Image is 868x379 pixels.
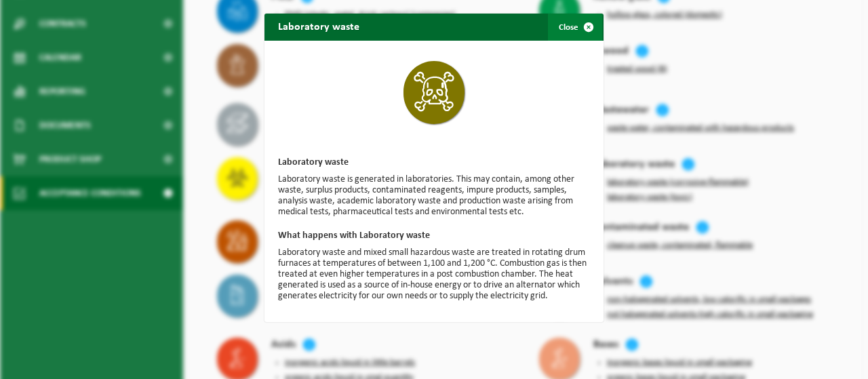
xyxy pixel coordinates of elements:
button: Close [548,14,602,41]
p: Laboratory waste is generated in laboratories. This may contain, among other waste, surplus produ... [278,174,590,218]
h2: Laboratory waste [264,14,373,39]
h3: What happens with Laboratory waste [278,231,590,241]
p: Laboratory waste and mixed small hazardous waste are treated in rotating drum furnaces at tempera... [278,247,590,302]
h3: Laboratory waste [278,158,590,167]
